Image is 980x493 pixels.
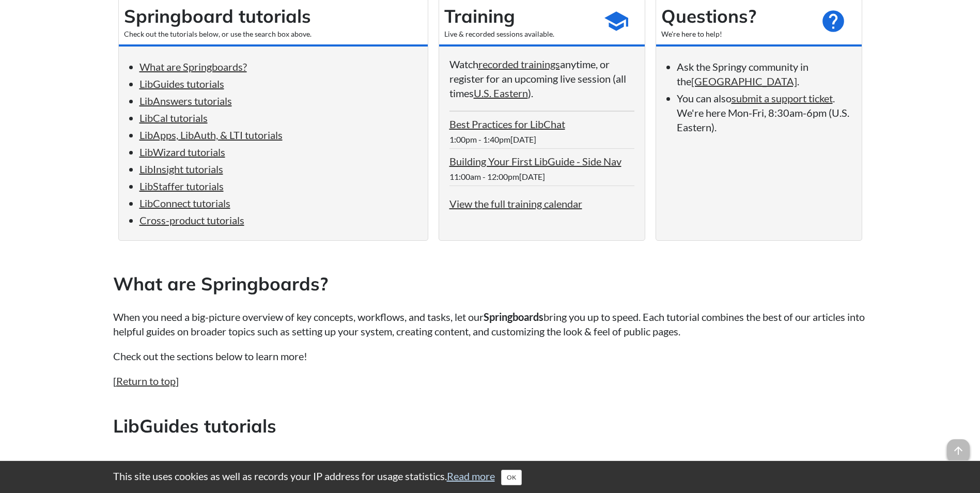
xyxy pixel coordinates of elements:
h2: Training [444,4,593,29]
h2: Springboard tutorials [124,4,423,29]
p: When you need a big-picture overview of key concepts, workflows, and tasks, let our bring you up ... [113,310,867,338]
a: submit a support ticket [732,92,833,104]
a: LibWizard tutorials [139,146,225,158]
a: LibCal tutorials [139,112,208,124]
a: LibConnect tutorials [139,197,230,209]
a: LibApps, LibAuth, & LTI tutorials [139,129,283,141]
a: recorded trainings [478,58,560,70]
a: View the full training calendar [449,197,582,210]
a: LibGuides tutorials [139,78,224,90]
h2: Questions? [661,4,810,29]
p: [ ] [113,374,867,388]
p: Check out the sections below to learn more! [113,349,867,363]
span: school [603,8,629,34]
p: Watch anytime, or register for an upcoming live session (all times ). [449,57,634,100]
span: 1:00pm - 1:40pm[DATE] [449,134,536,144]
a: U.S. Eastern [474,87,528,99]
a: LibAnswers tutorials [139,95,232,107]
span: help [820,8,846,34]
a: Best Practices for LibChat [449,118,565,130]
a: Building Your First LibGuide - Side Nav [449,155,621,167]
li: You can also . We're here Mon-Fri, 8:30am-6pm (U.S. Eastern). [677,91,851,134]
h2: LibGuides tutorials [113,413,867,439]
a: What are Springboards? [139,60,247,73]
div: We're here to help! [661,29,810,39]
a: Create, edit, and publish a guide [118,456,259,472]
div: Check out the tutorials below, or use the search box above. [124,29,423,39]
a: Cross-product tutorials [139,214,244,226]
a: arrow_upward [947,440,970,453]
button: Close [501,470,522,485]
a: LibInsight tutorials [139,163,223,175]
div: Live & recorded sessions available. [444,29,593,39]
a: LibStaffer tutorials [139,180,224,192]
a: Return to top [116,375,176,387]
span: arrow_upward [947,439,970,462]
strong: Springboards [484,311,543,323]
span: 11:00am - 12:00pm[DATE] [449,172,545,181]
li: Ask the Springy community in the . [677,59,851,88]
div: This site uses cookies as well as records your IP address for usage statistics. [103,469,878,485]
a: [GEOGRAPHIC_DATA] [691,75,797,87]
h2: What are Springboards? [113,271,867,297]
a: Read more [447,470,495,482]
